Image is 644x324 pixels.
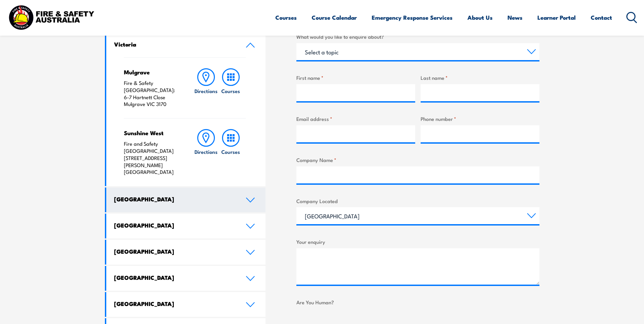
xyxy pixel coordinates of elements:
[124,79,181,108] p: Fire & Safety [GEOGRAPHIC_DATA]: 6-7 Hartnett Close Mulgrave VIC 3170
[124,129,181,137] h4: Sunshine West
[194,129,218,176] a: Directions
[421,74,539,82] label: Last name
[219,68,243,108] a: Courses
[296,298,539,306] label: Are You Human?
[106,266,266,291] a: [GEOGRAPHIC_DATA]
[296,74,415,82] label: First name
[114,221,236,229] h4: [GEOGRAPHIC_DATA]
[421,115,539,123] label: Phone number
[106,187,266,212] a: [GEOGRAPHIC_DATA]
[195,148,218,155] h6: Directions
[114,274,236,281] h4: [GEOGRAPHIC_DATA]
[221,148,240,155] h6: Courses
[296,238,539,246] label: Your enquiry
[221,87,240,94] h6: Courses
[275,8,297,26] a: Courses
[114,195,236,203] h4: [GEOGRAPHIC_DATA]
[591,8,612,26] a: Contact
[312,8,357,26] a: Course Calendar
[296,115,415,123] label: Email address
[114,248,236,255] h4: [GEOGRAPHIC_DATA]
[195,87,218,94] h6: Directions
[106,33,266,57] a: Victoria
[106,214,266,238] a: [GEOGRAPHIC_DATA]
[467,8,493,26] a: About Us
[508,8,522,26] a: News
[106,292,266,317] a: [GEOGRAPHIC_DATA]
[296,197,539,205] label: Company Located
[124,68,181,76] h4: Mulgrave
[194,68,218,108] a: Directions
[537,8,576,26] a: Learner Portal
[296,156,539,164] label: Company Name
[114,40,236,48] h4: Victoria
[106,240,266,265] a: [GEOGRAPHIC_DATA]
[296,33,539,40] label: What would you like to enquire about?
[124,140,181,176] p: Fire and Safety [GEOGRAPHIC_DATA] [STREET_ADDRESS][PERSON_NAME] [GEOGRAPHIC_DATA]
[219,129,243,176] a: Courses
[372,8,453,26] a: Emergency Response Services
[114,300,236,307] h4: [GEOGRAPHIC_DATA]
